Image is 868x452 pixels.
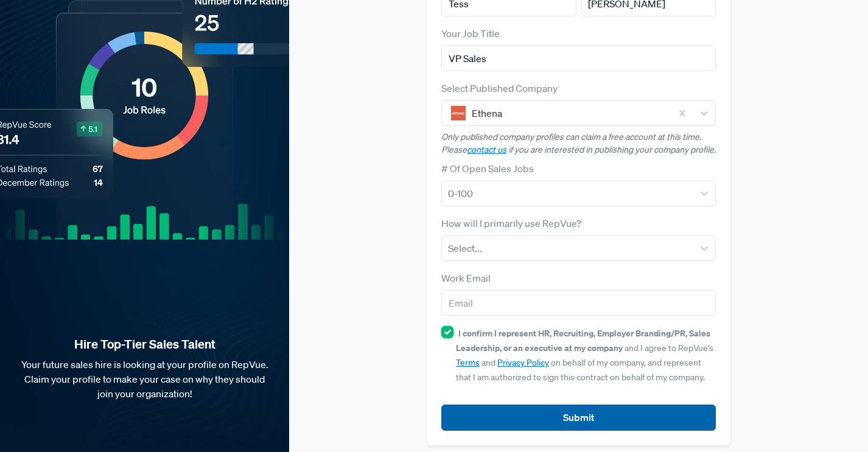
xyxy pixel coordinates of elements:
p: Your future sales hire is looking at your profile on RepVue. Claim your profile to make your case... [19,357,270,401]
label: Work Email [441,271,491,285]
a: Terms [456,357,480,368]
input: Email [441,290,716,316]
p: Only published company profiles can claim a free account at this time. Please if you are interest... [441,131,716,156]
a: Privacy Policy [497,357,549,368]
label: Select Published Company [441,81,558,96]
input: Title [441,46,716,71]
label: Your Job Title [441,26,500,41]
img: Ethena [451,106,466,120]
a: contact us [467,144,506,155]
button: Submit [441,405,716,431]
strong: I confirm I represent HR, Recruiting, Employer Branding/PR, Sales Leadership, or an executive at ... [456,327,710,353]
label: How will I primarily use RepVue? [441,216,581,231]
label: # Of Open Sales Jobs [441,161,534,176]
strong: Hire Top-Tier Sales Talent [19,336,270,352]
span: and I agree to RepVue’s and on behalf of my company, and represent that I am authorized to sign t... [456,328,713,383]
